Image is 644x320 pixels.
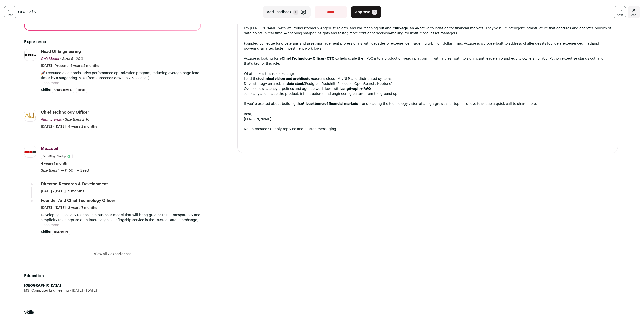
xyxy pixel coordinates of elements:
p: 🚀 Executed a comprehensive performance optimization program, reducing average page load times by ... [41,70,201,81]
strong: CTO: 1 of 5 [18,10,36,15]
img: 1cbb2eaeda060732709fec91067ba55731f561fe030af43883d53937af604134.jpg [24,51,36,59]
h2: Experience [24,39,201,45]
div: Founded by hedge fund veterans and asset-management professionals with decades of experience insi... [244,41,612,51]
div: What makes this role exciting: [244,71,612,76]
span: [DATE] - [DATE] · 9 months [41,189,84,194]
li: JavaScript [52,230,70,235]
h2: Education [24,273,201,279]
span: → Seed [76,169,89,172]
li: Oversee low-latency pipelines and agentic workflows with [244,86,612,91]
div: I’m [PERSON_NAME] with Wellfound (formerly AngelList Talent), and I’m reaching out about , an AI-... [244,26,612,36]
li: Drive strategy on a robust (Postgres, Redshift, Pinecone, OpenSearch, Neptune) [244,81,612,86]
div: MS, Computer Engineering [24,288,201,293]
div: Director, Research & Development [41,181,108,187]
div: [PERSON_NAME] [244,117,612,122]
span: A [372,10,377,15]
li: Generative AI [52,88,74,93]
span: Mezzobit [41,147,58,151]
span: [DATE] - [DATE] · 3 years 7 months [41,205,97,210]
span: · Size then: 2-10 [63,118,90,121]
div: Auxage is looking for a to help scale their PoC into a production-ready platform — with a clear p... [244,56,612,66]
a: last [4,6,16,18]
div: Chief Technology Officer [41,110,89,115]
button: Approve A [351,6,381,18]
button: ...see more [41,223,59,228]
span: [DATE] - Present · 4 years 5 months [41,63,99,68]
strong: LangGraph + RAG [340,87,371,91]
strong: Chief Technology Officer (CTO) [281,57,336,60]
a: next [614,6,626,18]
span: · [74,168,75,173]
span: G/O Media [41,57,59,61]
strong: [GEOGRAPHIC_DATA] [24,284,61,287]
span: F [293,10,298,15]
p: Developing a socially responsible business model that will bring greater trust, transparency and ... [41,212,201,223]
h2: Skills [24,309,201,315]
span: last [8,13,13,17]
li: HTML [76,88,87,93]
button: View all 7 experiences [94,252,131,257]
button: Add Feedback F [263,6,311,18]
strong: AI backbone of financial markets [302,102,358,106]
li: Lead the across cloud, ML/NLP, and distributed systems [244,76,612,81]
li: Join early and shape the product, infrastructure, and engineering culture from the ground up [244,91,612,96]
div: Not interested? Simply reply no and I’ll stop messaging. [244,127,612,132]
span: Aliph Brands [41,118,62,121]
span: [DATE] - [DATE] [69,288,97,293]
span: esc [631,13,636,17]
span: [DATE] - [DATE] · 4 years 2 months [41,124,97,129]
strong: Auxage [395,27,408,30]
img: e0dc84a261a64099dc90cec54f3843a527e0cbf4ccb53b0d0ed32c2e1cfde678.jpg [24,150,36,154]
span: Approve [355,10,370,15]
div: Head of Engineering [41,49,81,54]
span: Skills: [41,88,51,93]
a: Close [628,6,640,18]
div: Best, [244,112,612,117]
span: Skills: [41,230,51,235]
img: 2301e24b17b909d1394783b9bdcab7821ea4382794bc4bb98f7a3bd2ab4a65ed [24,112,36,119]
strong: technical vision and architecture [258,77,314,81]
span: Size then: 1 → 11-50 [41,169,73,172]
span: Add Feedback [267,10,291,15]
strong: data stack [287,82,304,86]
span: next [617,13,623,17]
span: 4 years 1 month [41,161,67,166]
span: · Size: 51-200 [60,57,83,61]
button: ...see more [41,81,59,86]
div: If you’re excited about building the — and leading the technology vision at a high-growth startup... [244,101,612,106]
div: Founder and Chief Technology Officer [41,198,115,203]
li: Early Stage Startup [41,154,73,159]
